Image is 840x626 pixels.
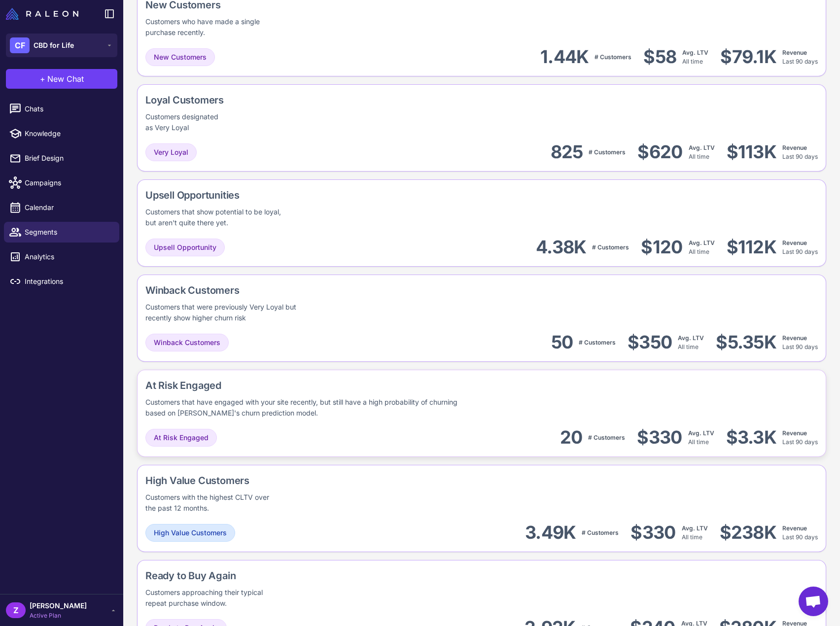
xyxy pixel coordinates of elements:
[154,527,227,538] span: High Value Customers
[720,46,776,68] div: $79.1K
[595,53,631,61] span: # Customers
[682,524,708,542] div: All time
[4,197,119,218] a: Calendar
[782,239,818,256] div: Last 90 days
[782,429,807,437] span: Revenue
[25,276,111,287] span: Integrations
[4,123,119,144] a: Knowledge
[145,378,632,393] div: At Risk Engaged
[4,246,119,267] a: Analytics
[582,529,619,536] span: # Customers
[782,524,807,532] span: Revenue
[630,522,675,544] div: $330
[145,397,470,418] div: Customers that have engaged with your site recently, but still have a high probability of churnin...
[551,331,573,353] div: 50
[782,143,818,161] div: Last 90 days
[689,144,715,151] span: Avg. LTV
[4,99,119,119] a: Chats
[25,227,111,238] span: Segments
[588,434,625,441] span: # Customers
[34,40,74,51] span: CBD for Life
[641,236,682,258] div: $120
[25,128,111,139] span: Knowledge
[799,587,828,616] a: Open chat
[30,611,87,620] span: Active Plan
[536,236,586,258] div: 4.38K
[25,153,111,164] span: Brief Design
[682,524,708,532] span: Avg. LTV
[4,271,119,292] a: Integrations
[145,111,224,133] div: Customers designated as Very Loyal
[525,522,576,544] div: 3.49K
[540,46,589,68] div: 1.44K
[25,104,111,114] span: Chats
[727,141,776,163] div: $113K
[682,48,708,66] div: All time
[154,242,216,253] span: Upsell Opportunity
[4,173,119,193] a: Campaigns
[145,568,346,583] div: Ready to Buy Again
[782,48,818,66] div: Last 90 days
[682,49,708,56] span: Avg. LTV
[25,177,111,188] span: Campaigns
[40,73,45,85] span: +
[689,239,715,246] span: Avg. LTV
[25,251,111,262] span: Analytics
[145,302,315,323] div: Customers that were previously Very Loyal but recently show higher churn risk
[592,243,629,251] span: # Customers
[6,8,78,20] img: Raleon Logo
[154,432,209,443] span: At Risk Engaged
[145,587,279,609] div: Customers approaching their typical repeat purchase window.
[154,147,188,158] span: Very Loyal
[637,141,682,163] div: $620
[6,602,26,618] div: Z
[720,522,776,544] div: $238K
[4,148,119,169] a: Brief Design
[637,426,682,449] div: $330
[689,239,715,256] div: All time
[782,49,807,56] span: Revenue
[145,207,292,228] div: Customers that show potential to be loyal, but aren't quite there yet.
[154,52,207,63] span: New Customers
[643,46,676,68] div: $58
[689,143,715,161] div: All time
[10,37,30,53] div: CF
[145,283,399,298] div: Winback Customers
[560,426,583,449] div: 20
[6,34,117,57] button: CFCBD for Life
[782,429,818,447] div: Last 90 days
[589,148,626,156] span: # Customers
[688,429,714,437] span: Avg. LTV
[145,492,272,514] div: Customers with the highest CLTV over the past 12 months.
[579,339,616,346] span: # Customers
[30,600,87,611] span: [PERSON_NAME]
[727,236,776,258] div: $112K
[4,222,119,243] a: Segments
[145,16,263,38] div: Customers who have made a single purchase recently.
[678,334,704,342] span: Avg. LTV
[6,69,117,89] button: +New Chat
[726,426,776,449] div: $3.3K
[782,144,807,151] span: Revenue
[782,334,807,342] span: Revenue
[782,524,818,542] div: Last 90 days
[678,334,704,351] div: All time
[628,331,672,353] div: $350
[47,73,84,85] span: New Chat
[145,93,264,107] div: Loyal Customers
[782,239,807,246] span: Revenue
[688,429,714,447] div: All time
[145,188,366,203] div: Upsell Opportunities
[25,202,111,213] span: Calendar
[716,331,776,353] div: $5.35K
[154,337,220,348] span: Winback Customers
[782,334,818,351] div: Last 90 days
[145,473,335,488] div: High Value Customers
[551,141,583,163] div: 825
